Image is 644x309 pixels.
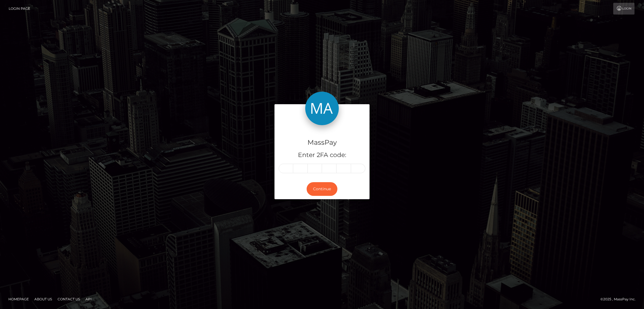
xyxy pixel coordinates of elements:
a: Login [613,3,634,15]
img: MassPay [305,92,339,125]
div: © 2025 , MassPay Inc. [600,296,640,302]
h4: MassPay [279,138,365,148]
a: About Us [32,295,54,303]
button: Continue [307,182,337,196]
a: Login Page [9,3,30,15]
h5: Enter 2FA code: [279,151,365,160]
a: API [83,295,94,303]
a: Contact Us [55,295,82,303]
a: Homepage [6,295,31,303]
